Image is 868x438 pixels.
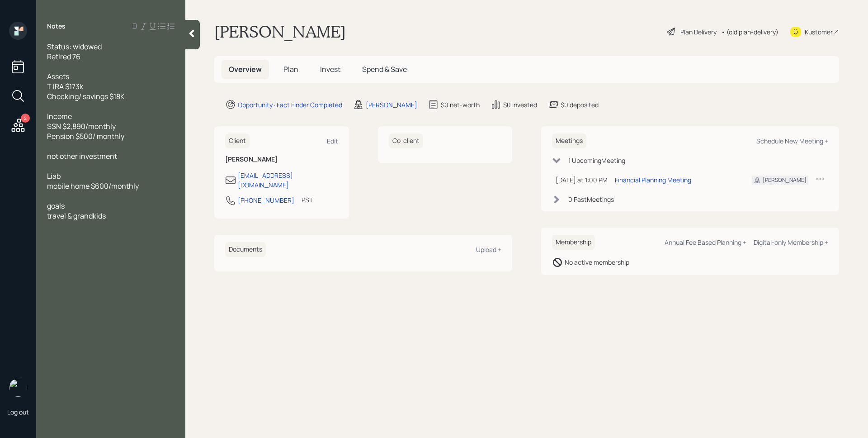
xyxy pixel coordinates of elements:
[680,27,717,37] div: Plan Delivery
[568,156,625,165] div: 1 Upcoming Meeting
[47,171,139,191] span: Liab mobile home $600/monthly
[7,408,29,416] div: Log out
[47,71,125,101] span: Assets T IRA $173k Checking/ savings $18K
[225,156,338,163] h6: [PERSON_NAME]
[362,64,407,74] span: Spend & Save
[503,100,537,109] div: $0 invested
[283,64,298,74] span: Plan
[327,137,338,145] div: Edit
[225,133,250,148] h6: Client
[238,100,342,109] div: Opportunity · Fact Finder Completed
[47,22,66,31] label: Notes
[366,100,417,109] div: [PERSON_NAME]
[476,245,501,254] div: Upload +
[214,22,346,42] h1: [PERSON_NAME]
[302,195,313,205] div: PST
[47,42,102,62] span: Status: widowed Retired 76
[565,257,629,267] div: No active membership
[805,27,833,37] div: Kustomer
[47,201,106,221] span: goals travel & grandkids
[615,175,691,185] div: Financial Planning Meeting
[763,176,807,184] div: [PERSON_NAME]
[754,238,828,247] div: Digital-only Membership +
[552,235,595,250] h6: Membership
[389,133,423,148] h6: Co-client
[229,64,262,74] span: Overview
[225,242,266,257] h6: Documents
[47,151,117,161] span: not other investment
[552,133,586,148] h6: Meetings
[441,100,480,109] div: $0 net-worth
[9,379,27,397] img: james-distasi-headshot.png
[21,114,30,123] div: 2
[756,137,828,145] div: Schedule New Meeting +
[238,195,294,205] div: [PHONE_NUMBER]
[320,64,340,74] span: Invest
[47,111,124,141] span: Income SSN $2,890/monthly Pension $500/ monthly
[568,195,614,204] div: 0 Past Meeting s
[238,171,338,190] div: [EMAIL_ADDRESS][DOMAIN_NAME]
[556,175,608,185] div: [DATE] at 1:00 PM
[561,100,599,109] div: $0 deposited
[721,27,778,37] div: • (old plan-delivery)
[665,238,746,247] div: Annual Fee Based Planning +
